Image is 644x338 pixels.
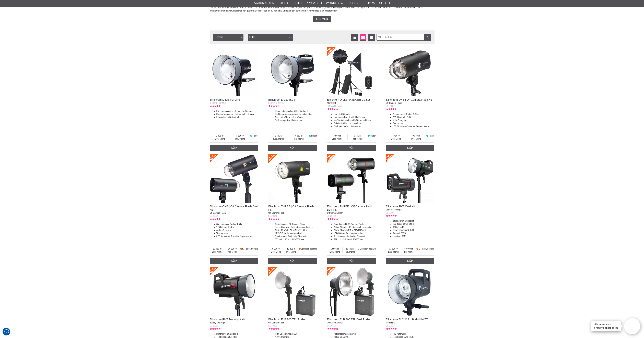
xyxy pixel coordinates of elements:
[279,1,289,5] a: Studio
[216,116,258,119] li: Inbyggd radiofjärrkontroll
[424,34,431,41] a: Filtrera
[268,137,289,140] span: Exkl. Moms
[216,223,258,226] li: Superkompakt Endast 1,5 kg
[275,238,317,241] li: TTL och HSS upp till 1/8000 sek
[210,212,226,214] span: Off-Camera Flash
[216,229,258,232] li: Active Charging
[311,135,317,137] span: I lager
[4,329,9,335] button: Samtyckesinställningar
[210,325,218,327] span: EL-20960
[370,135,376,137] span: I lager
[299,248,301,250] i: Beställd
[210,134,230,137] span: 2 496
[379,1,390,5] a: Outlet
[386,322,395,324] span: Monolight
[393,119,435,122] li: Activ Charging
[210,215,218,217] span: EL-20931
[334,116,376,119] li: Hemmastudion eller till lilla företaget
[327,154,376,203] img: Elinchrom THREE | Off Camera Flash Dual Kit
[210,250,225,253] span: Exkl. Moms
[225,250,240,253] span: Inkl. Moms
[386,209,402,211] span: Battery Monolight
[327,212,343,214] span: Off-Camera Flash
[275,113,317,116] li: Kraftig styrka och snabb återuppladdning
[268,205,314,211] a: Elinchrom THREE | Off Camera Flash Kit
[593,323,619,326] h4: Aifo AI Assistant
[284,247,299,250] span: 12 495
[316,17,328,20] span: Läs mer
[386,154,435,203] img: Elinchrom FIVE Dual Kit
[393,226,435,229] li: BiColor LED
[326,1,343,5] a: Workflow
[327,137,347,140] span: Exkl. Moms
[230,137,250,140] span: Inkl. Moms
[210,102,226,104] span: [DOMAIN_NAME]
[210,105,220,108] div: Kundbetyg: 5.00
[334,122,376,125] li: Enkel att ställa in och använda
[334,119,376,122] li: Kraftig styrka och snabb återuppladdning
[386,212,395,214] span: EL-20961
[327,322,343,324] span: Off-Camera Flash
[406,134,426,137] span: 9 370
[216,110,258,113] li: För hemmastudion eller det lilla företaget
[386,250,401,253] span: Exkl. Moms
[216,226,258,229] li: 725 Blixtar full effekt
[386,214,397,217] div: Kundbetyg: 5.00
[348,134,367,137] span: 9 450
[327,327,338,330] div: Kundbetyg: 5.00
[4,329,9,334] img: Revisit consent button
[268,267,317,316] img: Elinchrom ELB 500 TTL To Go
[386,327,397,330] div: Kundbetyg: 5.00
[327,250,342,253] span: Exkl. Moms
[327,47,376,96] img: Elinchrom D-Lite RX 4/4 To Go Set
[386,325,395,327] span: EL-20618
[242,248,258,250] span: Ej i lager, beställd
[401,247,416,250] span: 39 400
[268,105,279,108] div: Kundbetyg: 4.50
[268,327,279,330] div: Kundbetyg: 5.00
[210,6,435,13] p: Studioblixtar och batteriblixtar från Elinchrom och broncolor. Oavsett om du är entusiastfotograf...
[210,154,258,203] img: Elinchrom ONE | Off Camera Flash Dual Kit
[250,135,253,137] i: I lager
[275,232,317,235] li: LED-BiColor för videoproduktion
[334,113,376,116] li: Komplett Blixtpaket
[347,1,362,5] a: Discover
[210,205,258,211] a: Elinchrom ONE | Off Camera Flash Dual Kit
[268,318,305,321] a: Elinchrom ELB 500 TTL To Go
[327,215,336,217] span: EL-20942
[268,215,277,217] span: EL-20941
[327,325,336,327] span: EL-10310
[418,248,434,250] span: Ej i lager, beställd
[327,108,338,111] div: Kundbetyg: 5.00
[367,1,375,5] a: Hyra
[334,226,376,229] li: Active Charging, för studio och on-location
[386,267,435,316] img: Elinchrom ELC 125 | Studioblixt TTL
[386,98,432,101] a: Elinchrom ONE | Off Camera Flash Kit
[393,229,435,232] li: Active Charging USB-C
[327,145,376,151] a: Köp
[275,226,317,229] li: Active Charging, för studio och on-location
[327,247,342,250] span: 18 996
[216,332,258,335] li: Batteridriven Studioblixt
[268,98,295,101] a: Elinchrom D-Lite RX 4
[275,119,317,122] li: Små men perfekt blixthuvuden
[210,145,258,151] a: Köp
[386,137,406,140] span: Exkl. Moms
[210,218,220,221] div: Kundbetyg: 5.00
[327,258,376,264] a: Köp
[386,318,429,321] a: Elinchrom ELC 125 | Studioblixt TTL
[275,223,317,226] li: Superkompakt Off-Camera Flash
[334,238,376,241] li: TTL och HSS upp till 1/8000 sek
[306,1,322,5] a: Pro Video
[253,135,258,137] span: I lager
[406,137,426,140] span: Inkl. Moms
[416,248,418,250] i: Beställd
[268,102,285,104] span: [DOMAIN_NAME]
[351,34,358,41] a: Listvisning
[210,258,258,264] a: Köp
[213,34,243,41] span: Sortera
[386,102,402,104] span: Off-Camera Flash
[386,47,435,96] img: Elinchrom ONE | Off Camera Flash Kit
[210,137,230,140] span: Exkl. Moms
[327,98,370,101] a: Elinchrom D-Lite RX [DATE] Go Set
